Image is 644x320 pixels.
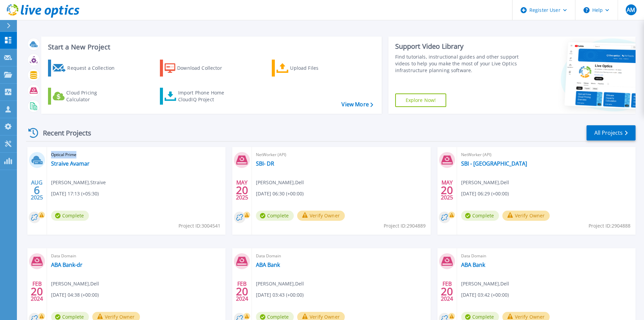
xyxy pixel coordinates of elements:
[236,178,248,202] div: MAY 2025
[51,190,99,197] span: [DATE] 17:13 (+05:30)
[461,179,509,186] span: [PERSON_NAME] , Dell
[67,61,121,75] div: Request a Collection
[461,160,527,167] a: SBI - [GEOGRAPHIC_DATA]
[26,125,100,141] div: Recent Projects
[256,291,304,299] span: [DATE] 03:43 (+00:00)
[461,151,631,158] span: NetWorker (API)
[30,178,43,202] div: AUG 2025
[627,7,635,13] span: AM
[177,61,231,75] div: Download Collector
[51,261,82,268] a: ABA Bank-dr
[34,187,40,193] span: 6
[236,187,248,193] span: 20
[461,252,631,260] span: Data Domain
[236,279,248,304] div: FEB 2024
[502,211,550,221] button: Verify Owner
[51,179,106,186] span: [PERSON_NAME] , Straive
[461,291,509,299] span: [DATE] 03:42 (+00:00)
[51,211,89,221] span: Complete
[256,280,304,287] span: [PERSON_NAME] , Dell
[256,211,294,221] span: Complete
[48,60,123,77] a: Request a Collection
[461,280,509,287] span: [PERSON_NAME] , Dell
[272,60,347,77] a: Upload Files
[290,61,344,75] div: Upload Files
[440,279,453,304] div: FEB 2024
[256,179,304,186] span: [PERSON_NAME] , Dell
[51,151,221,158] span: Optical Prime
[256,252,426,260] span: Data Domain
[256,151,426,158] span: NetWorker (API)
[587,125,636,141] a: All Projects
[66,89,120,103] div: Cloud Pricing Calculator
[297,211,345,221] button: Verify Owner
[51,280,99,287] span: [PERSON_NAME] , Dell
[51,252,221,260] span: Data Domain
[461,211,499,221] span: Complete
[256,160,274,167] a: SBI- DR
[51,291,99,299] span: [DATE] 04:38 (+00:00)
[589,222,630,230] span: Project ID: 2904888
[30,279,43,304] div: FEB 2024
[395,54,521,74] div: Find tutorials, instructional guides and other support videos to help you make the most of your L...
[441,187,453,193] span: 20
[160,60,235,77] a: Download Collector
[461,261,485,268] a: ABA Bank
[395,93,447,107] a: Explore Now!
[384,222,426,230] span: Project ID: 2904889
[31,289,43,294] span: 20
[341,101,373,108] a: View More
[48,43,373,51] h3: Start a New Project
[51,160,90,167] a: Straive Avamar
[48,88,123,105] a: Cloud Pricing Calculator
[256,190,304,197] span: [DATE] 06:30 (+00:00)
[236,289,248,294] span: 20
[461,190,509,197] span: [DATE] 06:29 (+00:00)
[256,261,280,268] a: ABA Bank
[178,89,231,103] div: Import Phone Home CloudIQ Project
[440,178,453,202] div: MAY 2025
[178,222,220,230] span: Project ID: 3004541
[441,289,453,294] span: 20
[395,42,521,51] div: Support Video Library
